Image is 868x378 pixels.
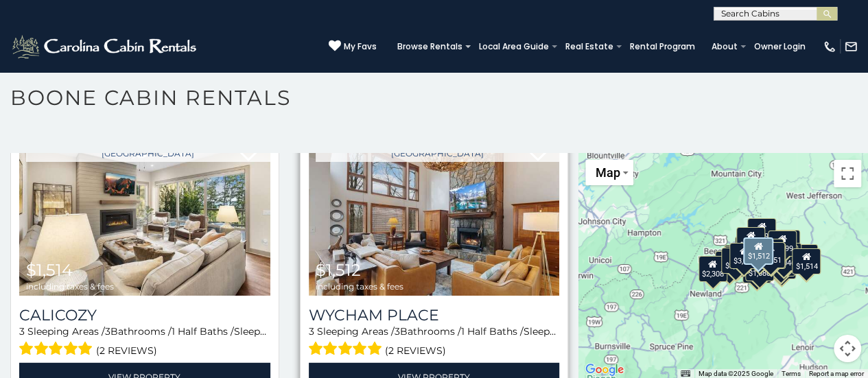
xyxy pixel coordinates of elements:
[736,226,765,252] div: $3,172
[834,335,861,362] button: Map camera controls
[395,325,400,338] span: 3
[385,342,446,359] span: (2 reviews)
[585,160,633,185] button: Change map style
[26,282,114,291] span: including taxes & fees
[472,37,556,56] a: Local Area Guide
[26,260,73,280] span: $1,514
[768,230,797,256] div: $2,099
[623,37,702,56] a: Rental Program
[267,325,273,338] span: 8
[699,256,727,282] div: $2,308
[309,306,560,324] a: Wycham Place
[19,324,270,359] div: Sleeping Areas / Bathrooms / Sleeps:
[745,255,774,281] div: $1,680
[769,245,798,271] div: $2,046
[390,37,469,56] a: Browse Rentals
[715,250,744,276] div: $2,280
[766,250,795,276] div: $1,373
[595,165,620,180] span: Map
[705,37,744,56] a: About
[782,370,801,377] a: Terms (opens in new tab)
[789,244,818,270] div: $1,551
[556,325,563,338] span: 8
[309,325,314,338] span: 3
[19,306,270,324] a: Calicozy
[757,243,786,269] div: $5,162
[844,40,858,54] img: mail-regular-white.png
[743,237,773,264] div: $1,512
[461,325,524,338] span: 1 Half Baths /
[767,253,796,279] div: $2,748
[730,243,759,269] div: $3,022
[809,370,864,377] a: Report a map error
[771,229,800,255] div: $1,551
[19,128,270,296] a: Calicozy $1,514 including taxes & fees
[309,324,560,359] div: Sleeping Areas / Bathrooms / Sleeps:
[699,370,773,377] span: Map data ©2025 Google
[19,325,25,338] span: 3
[559,37,620,56] a: Real Estate
[344,40,377,53] span: My Favs
[742,257,771,283] div: $1,642
[747,37,812,56] a: Owner Login
[10,33,200,60] img: White-1-2.png
[309,128,560,296] img: Wycham Place
[823,40,836,54] img: phone-regular-white.png
[722,247,751,273] div: $2,351
[747,218,776,244] div: $2,198
[756,241,785,268] div: $2,051
[19,128,270,296] img: Calicozy
[105,325,110,338] span: 3
[329,40,377,54] a: My Favs
[96,342,157,359] span: (2 reviews)
[793,248,821,274] div: $1,514
[309,128,560,296] a: Wycham Place $1,512 including taxes & fees
[172,325,234,338] span: 1 Half Baths /
[316,282,403,291] span: including taxes & fees
[834,160,861,187] button: Toggle fullscreen view
[316,260,361,280] span: $1,512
